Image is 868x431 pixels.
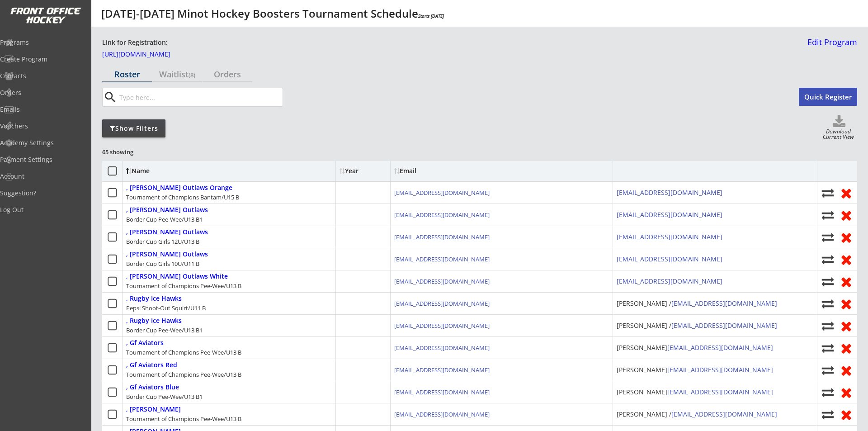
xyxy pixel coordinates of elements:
a: [EMAIL_ADDRESS][DOMAIN_NAME] [667,388,773,396]
a: [URL][DOMAIN_NAME] [102,51,193,61]
div: Roster [102,70,152,78]
div: [DATE]-[DATE] Minot Hockey Boosters Tournament Schedule [101,8,444,19]
a: [EMAIL_ADDRESS][DOMAIN_NAME] [667,343,773,352]
a: [EMAIL_ADDRESS][DOMAIN_NAME] [394,322,490,330]
div: [PERSON_NAME] [617,365,773,374]
div: [PERSON_NAME] [617,343,773,352]
a: [EMAIL_ADDRESS][DOMAIN_NAME] [394,410,490,418]
button: Move player [821,408,835,421]
div: Tournament of Champions Pee-Wee/U13 B [126,282,241,290]
button: Move player [821,298,835,310]
a: Edit Program [804,38,857,54]
a: [EMAIL_ADDRESS][DOMAIN_NAME] [617,188,722,197]
button: Move player [821,187,835,199]
button: Click to download full roster. Your browser settings may try to block it, check your security set... [821,115,857,129]
div: , [PERSON_NAME] Outlaws [126,228,208,236]
button: Remove from roster (no refund) [839,407,854,422]
div: Pepsi Shoot-Out Squirt/U11 B [126,304,206,312]
button: Move player [821,386,835,398]
div: [PERSON_NAME] / [617,299,777,308]
div: , [PERSON_NAME] Outlaws Orange [126,184,232,192]
a: [EMAIL_ADDRESS][DOMAIN_NAME] [394,255,490,263]
div: Link for Registration: [102,38,169,47]
button: search [103,90,118,104]
div: Tournament of Champions Pee-Wee/U13 B [126,415,241,423]
a: [EMAIL_ADDRESS][DOMAIN_NAME] [617,210,722,219]
button: Remove from roster (no refund) [839,275,854,289]
div: , [PERSON_NAME] Outlaws [126,251,208,258]
input: Type here... [118,88,283,106]
div: , Rugby Ice Hawks [126,317,182,325]
a: [EMAIL_ADDRESS][DOMAIN_NAME] [394,277,490,285]
div: [PERSON_NAME] [617,388,773,397]
button: Move player [821,209,835,221]
a: [EMAIL_ADDRESS][DOMAIN_NAME] [671,410,777,418]
a: [EMAIL_ADDRESS][DOMAIN_NAME] [394,366,490,374]
div: Border Cup Pee-Wee/U13 B1 [126,215,203,223]
button: Remove from roster (no refund) [839,208,854,222]
button: Quick Register [799,88,857,106]
button: Remove from roster (no refund) [839,297,854,311]
div: 65 showing [102,148,167,156]
div: Border Cup Pee-Wee/U13 B1 [126,393,203,401]
div: , [PERSON_NAME] [126,406,181,413]
button: Move player [821,320,835,332]
div: , [PERSON_NAME] Outlaws White [126,273,228,280]
div: Name [126,168,200,174]
div: Border Cup Girls 10U/U11 B [126,260,199,268]
button: Move player [821,253,835,265]
div: Border Cup Pee-Wee/U13 B1 [126,326,203,334]
a: [EMAIL_ADDRESS][DOMAIN_NAME] [617,277,722,285]
a: [EMAIL_ADDRESS][DOMAIN_NAME] [394,233,490,241]
button: Remove from roster (no refund) [839,186,854,200]
button: Remove from roster (no refund) [839,319,854,333]
div: , Gf Aviators Blue [126,384,179,391]
div: , Gf Aviators [126,339,164,347]
div: Tournament of Champions Bantam/U15 B [126,193,239,201]
div: Waitlist [152,70,202,78]
div: Year [340,168,387,174]
a: [EMAIL_ADDRESS][DOMAIN_NAME] [617,232,722,241]
button: Move player [821,342,835,354]
div: Tournament of Champions Pee-Wee/U13 B [126,370,241,379]
a: [EMAIL_ADDRESS][DOMAIN_NAME] [671,321,777,330]
a: [EMAIL_ADDRESS][DOMAIN_NAME] [617,255,722,263]
div: Download Current View [820,129,857,141]
button: Move player [821,231,835,243]
button: Remove from roster (no refund) [839,385,854,399]
button: Remove from roster (no refund) [839,252,854,266]
a: [EMAIL_ADDRESS][DOMAIN_NAME] [394,388,490,396]
a: [EMAIL_ADDRESS][DOMAIN_NAME] [394,299,490,308]
div: [PERSON_NAME] / [617,410,777,419]
img: FOH%20White%20Logo%20Transparent.png [10,7,81,24]
div: , Gf Aviators Red [126,361,177,369]
button: Remove from roster (no refund) [839,363,854,377]
a: [EMAIL_ADDRESS][DOMAIN_NAME] [667,365,773,374]
em: Starts [DATE] [418,13,444,19]
a: [EMAIL_ADDRESS][DOMAIN_NAME] [671,299,777,308]
div: Email [394,168,476,174]
div: [PERSON_NAME] / [617,321,777,330]
button: Move player [821,364,835,376]
div: , [PERSON_NAME] Outlaws [126,206,208,214]
div: Tournament of Champions Pee-Wee/U13 B [126,348,241,356]
button: Remove from roster (no refund) [839,341,854,355]
div: Border Cup Girls 12U/U13 B [126,237,199,246]
button: Remove from roster (no refund) [839,230,854,244]
button: Move player [821,275,835,288]
a: [EMAIL_ADDRESS][DOMAIN_NAME] [394,189,490,197]
div: , Rugby Ice Hawks [126,295,182,303]
a: [EMAIL_ADDRESS][DOMAIN_NAME] [394,211,490,219]
a: [EMAIL_ADDRESS][DOMAIN_NAME] [394,344,490,352]
font: (8) [189,71,195,79]
div: Orders [203,70,252,78]
div: Show Filters [102,124,165,133]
